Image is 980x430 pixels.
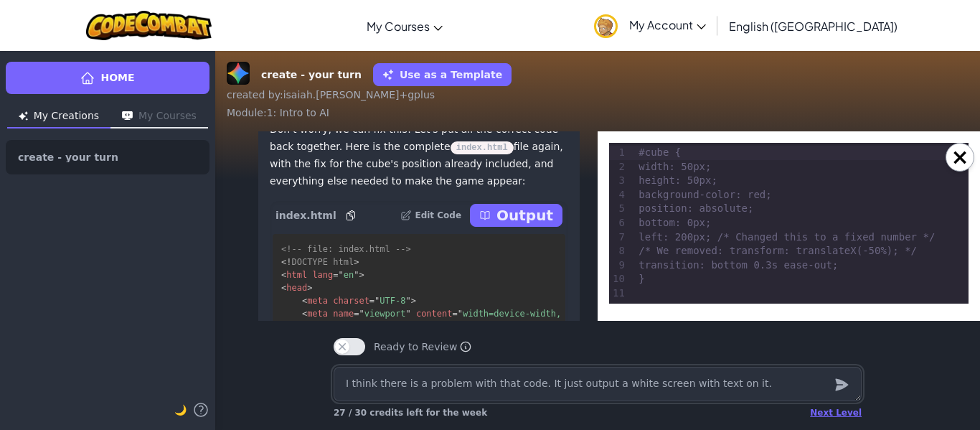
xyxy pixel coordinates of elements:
[470,204,562,227] button: Output
[333,270,338,280] span: =
[609,244,627,258] div: 8
[291,257,328,267] span: DOCTYPE
[227,62,250,85] img: Gemini
[354,270,359,280] span: "
[634,258,969,273] div: transition: bottom 0.3s ease-out;
[458,309,463,319] span: "
[286,270,307,280] span: html
[359,270,364,280] span: >
[634,216,969,230] div: bottom: 0px;
[374,340,471,354] span: Ready to Review
[281,283,286,293] span: <
[609,146,627,160] div: 1
[453,309,458,319] span: =
[354,257,359,267] span: >
[364,309,406,319] span: viewport
[174,401,187,419] button: 🌙
[405,296,410,306] span: "
[359,6,450,45] a: My Courses
[334,408,487,418] span: 27 / 30 credits left for the week
[587,3,713,48] a: My Account
[359,309,364,319] span: "
[354,309,359,319] span: =
[380,296,405,306] span: UTF-8
[810,407,862,419] div: Next Level
[333,296,369,306] span: charset
[86,11,212,40] img: CodeCombat logo
[307,283,312,293] span: >
[110,106,208,128] button: My Courses
[634,244,969,258] div: /* We removed: transform: translateX(-50%); */
[634,174,969,188] div: height: 50px;
[18,152,118,162] span: create - your turn
[634,202,969,216] div: position: absolute;
[307,296,328,306] span: meta
[6,140,209,174] a: create - your turn
[463,309,654,319] span: width=device-width, initial-scale=1.0
[302,309,307,319] span: <
[722,6,905,45] a: English ([GEOGRAPHIC_DATA])
[400,204,461,227] button: Edit Code
[281,270,286,280] span: <
[609,230,627,245] div: 7
[270,121,568,190] p: Don't worry, we can fix this! Let's put all the correct code back together. Here is the complete ...
[281,257,291,267] span: <!
[374,296,380,306] span: "
[286,283,307,293] span: head
[281,244,411,254] span: <!-- file: index.html -->
[227,89,435,101] span: created by : isaiah.[PERSON_NAME]+gplus
[629,17,706,32] span: My Account
[609,272,627,286] div: 10
[609,202,627,216] div: 5
[609,286,627,301] div: 11
[7,106,110,128] button: My Creations
[307,309,328,319] span: meta
[609,174,627,188] div: 3
[227,106,969,120] div: Module : 1: Intro to AI
[946,143,974,172] button: Close
[609,216,627,230] div: 6
[729,19,897,34] span: English ([GEOGRAPHIC_DATA])
[416,309,453,319] span: content
[369,296,374,306] span: =
[6,62,209,94] a: Home
[634,272,969,286] div: }
[100,70,134,85] span: Home
[333,309,354,319] span: name
[411,296,416,306] span: >
[609,160,627,174] div: 2
[333,257,354,267] span: html
[609,188,627,202] div: 4
[312,270,333,280] span: lang
[415,210,461,221] p: Edit Code
[367,19,430,34] span: My Courses
[609,258,627,273] div: 9
[594,14,618,38] img: avatar
[451,141,514,154] code: index.html
[496,205,553,225] p: Output
[634,188,969,202] div: background-color: red;
[302,296,307,306] span: <
[634,146,969,160] div: #cube {
[373,63,512,86] button: Use as a Template
[634,160,969,174] div: width: 50px;
[122,111,133,121] img: Icon
[405,309,410,319] span: "
[339,270,344,280] span: "
[344,270,354,280] span: en
[261,67,362,83] strong: create - your turn
[634,230,969,245] div: left: 200px; /* Changed this to a fixed number */
[19,111,28,121] img: Icon
[174,404,187,416] span: 🌙
[275,208,336,223] span: index.html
